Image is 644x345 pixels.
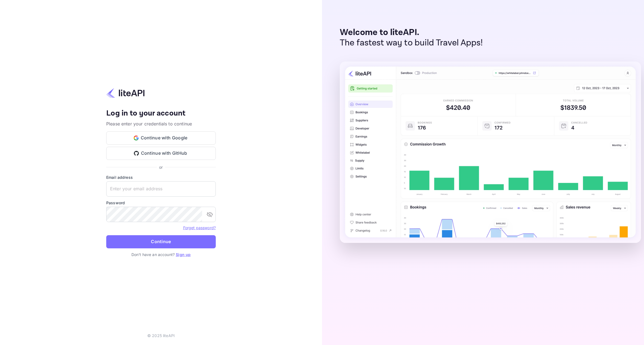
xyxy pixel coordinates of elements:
p: Welcome to liteAPI. [340,27,483,38]
p: © 2025 liteAPI [147,333,175,338]
a: Sign up [176,252,191,257]
h4: Log in to your account [106,109,216,118]
label: Password [106,200,216,206]
p: or [159,164,163,170]
p: Please enter your credentials to continue [106,120,216,127]
img: liteapi [106,88,145,98]
p: Don't have an account? [106,252,216,257]
label: Email address [106,174,216,180]
p: The fastest way to build Travel Apps! [340,38,483,48]
button: Continue with Google [106,131,216,145]
a: Forget password? [183,225,216,230]
input: Enter your email address [106,181,216,197]
button: toggle password visibility [204,209,215,220]
button: Continue [106,235,216,248]
a: Forget password? [183,225,216,230]
img: liteAPI Dashboard Preview [340,62,641,243]
button: Continue with GitHub [106,147,216,160]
